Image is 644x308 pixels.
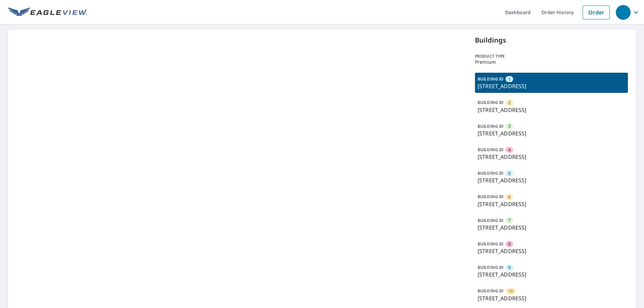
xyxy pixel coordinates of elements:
[508,217,511,224] span: 7
[478,147,503,152] p: BUILDING ID
[478,100,503,105] p: BUILDING ID
[508,170,511,177] span: 5
[478,270,625,279] p: [STREET_ADDRESS]
[475,59,628,65] p: Premium
[478,194,503,199] p: BUILDING ID
[583,5,610,19] a: Order
[478,264,503,270] p: BUILDING ID
[475,35,628,45] p: Buildings
[478,153,625,161] p: [STREET_ADDRESS]
[478,176,625,184] p: [STREET_ADDRESS]
[478,224,625,232] p: [STREET_ADDRESS]
[478,218,503,223] p: BUILDING ID
[508,123,511,129] span: 3
[478,247,625,255] p: [STREET_ADDRESS]
[478,170,503,176] p: BUILDING ID
[508,241,511,247] span: 8
[478,241,503,247] p: BUILDING ID
[478,76,503,82] p: BUILDING ID
[478,294,625,302] p: [STREET_ADDRESS]
[478,106,625,114] p: [STREET_ADDRESS]
[508,264,511,271] span: 9
[8,7,87,17] img: EV Logo
[478,123,503,129] p: BUILDING ID
[508,76,511,82] span: 1
[508,194,511,200] span: 6
[508,100,511,106] span: 2
[478,129,625,137] p: [STREET_ADDRESS]
[478,288,503,294] p: BUILDING ID
[475,53,628,59] p: Product type
[508,288,513,294] span: 10
[478,82,625,90] p: [STREET_ADDRESS]
[508,147,511,153] span: 4
[478,200,625,208] p: [STREET_ADDRESS]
